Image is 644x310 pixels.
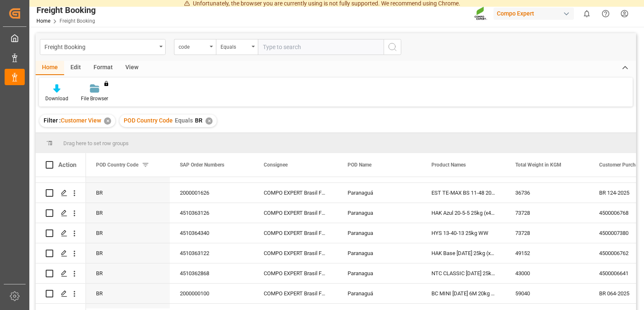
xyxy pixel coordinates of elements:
[216,39,258,55] button: open menu
[505,243,589,263] div: 49152
[36,61,64,75] div: Home
[505,263,589,283] div: 43000
[577,4,596,23] button: show 0 new notifications
[86,203,170,223] div: BR
[384,39,401,55] button: search button
[124,117,173,124] span: POD Country Code
[36,18,50,24] a: Home
[86,223,170,243] div: BR
[36,243,86,263] div: Press SPACE to select this row.
[86,284,170,303] div: BR
[254,183,338,203] div: COMPO EXPERT Brasil Fert. Ltda, CE_BRASIL
[338,223,421,243] div: Paranagua
[474,6,488,21] img: Screenshot%202023-09-29%20at%2010.02.21.png_1712312052.png
[493,5,577,21] button: Compo Expert
[119,61,145,75] div: View
[36,203,86,223] div: Press SPACE to select this row.
[36,284,86,304] div: Press SPACE to select this row.
[64,61,87,75] div: Edit
[421,223,505,243] div: HYS 13-40-13 25kg WW
[170,203,254,223] div: 4510363126
[44,117,61,124] span: Filter :
[421,263,505,283] div: NTC CLASSIC [DATE] 25kg (x42) INT MTO
[348,162,371,168] span: POD Name
[264,162,288,168] span: Consignee
[258,39,384,55] input: Type to search
[36,263,86,284] div: Press SPACE to select this row.
[36,183,86,203] div: Press SPACE to select this row.
[179,41,207,51] div: code
[421,183,505,203] div: EST TE-MAX BS 11-48 20kg (x56) INT MTO
[515,162,561,168] span: Total Weight in KGM
[338,263,421,283] div: Paranagua
[338,284,421,303] div: Paranaguá
[170,183,254,203] div: 2000001626
[175,117,193,124] span: Equals
[338,243,421,263] div: Paranagua
[254,284,338,303] div: COMPO EXPERT Brasil Fert. Ltda, CE_BRASIL
[87,61,119,75] div: Format
[36,223,86,243] div: Press SPACE to select this row.
[195,117,203,124] span: BR
[505,223,589,243] div: 73728
[180,162,224,168] span: SAP Order Numbers
[44,41,156,52] div: Freight Booking
[221,41,249,51] div: Equals
[431,162,466,168] span: Product Names
[505,203,589,223] div: 73728
[61,117,101,124] span: Customer View
[170,223,254,243] div: 4510364340
[205,117,213,125] div: ✕
[338,203,421,223] div: Paranagua
[86,263,170,283] div: BR
[170,284,254,303] div: 2000000100
[58,161,76,169] div: Action
[421,284,505,303] div: BC MINI [DATE] 6M 20kg (x48) BR MTO
[40,39,166,55] button: open menu
[170,263,254,283] div: 4510362868
[254,263,338,283] div: COMPO EXPERT Brasil Fert. Ltda
[86,183,170,203] div: BR
[174,39,216,55] button: open menu
[505,183,589,203] div: 36736
[421,243,505,263] div: HAK Base [DATE] 25kg (x48) BR
[170,243,254,263] div: 4510363122
[493,8,574,20] div: Compo Expert
[596,4,615,23] button: Help Center
[96,162,138,168] span: POD Country Code
[104,117,111,125] div: ✕
[338,183,421,203] div: Paranaguá
[254,243,338,263] div: COMPO EXPERT Brasil Fert. Ltda
[421,203,505,223] div: HAK Azul 20-5-5 25kg (x48) BR
[63,140,129,146] span: Drag here to set row groups
[86,243,170,263] div: BR
[505,284,589,303] div: 59040
[45,95,68,102] div: Download
[254,223,338,243] div: COMPO EXPERT Brasil Fert. Ltda
[254,203,338,223] div: COMPO EXPERT Brasil Fert. Ltda
[36,4,96,16] div: Freight Booking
